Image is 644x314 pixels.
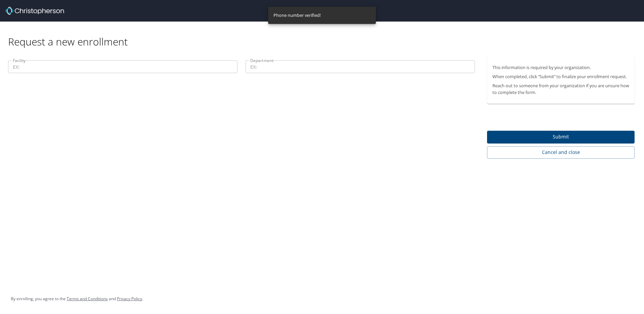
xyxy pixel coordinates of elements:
[492,64,629,71] p: This information is required by your organization.
[8,60,237,73] input: EX:
[492,83,629,95] p: Reach out to someone from your organization if you are unsure how to complete the form.
[117,296,142,302] a: Privacy Policy
[273,9,321,22] div: Phone number verified!
[492,133,629,141] span: Submit
[8,22,640,48] div: Request a new enrollment
[5,7,64,15] img: cbt logo
[487,146,635,159] button: Cancel and close
[67,296,108,302] a: Terms and Conditions
[11,290,143,307] div: By enrolling, you agree to the and .
[487,131,635,144] button: Submit
[492,73,629,80] p: When completed, click “Submit” to finalize your enrollment request.
[246,60,475,73] input: EX:
[492,148,629,157] span: Cancel and close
